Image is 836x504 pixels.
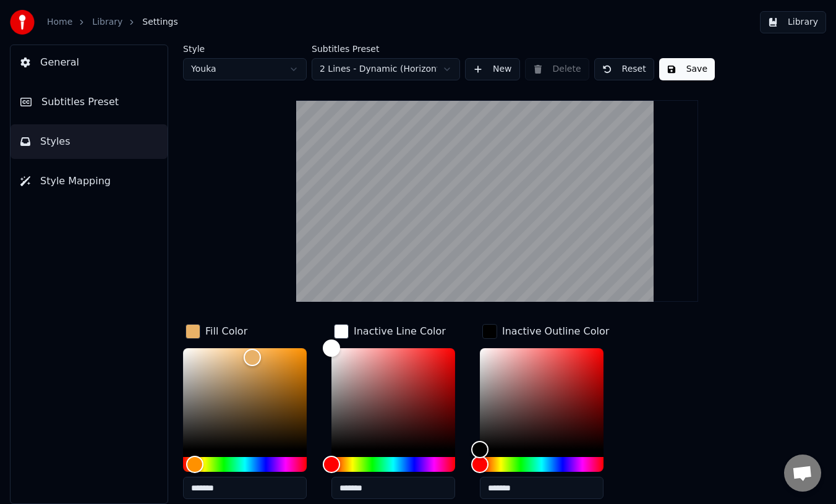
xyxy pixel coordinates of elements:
[760,11,826,33] button: Library
[659,58,715,80] button: Save
[354,324,446,339] div: Inactive Line Color
[92,16,122,28] a: Library
[331,457,455,472] div: Hue
[41,95,119,109] span: Subtitles Preset
[480,457,604,472] div: Hue
[142,16,177,28] span: Settings
[11,85,168,119] button: Subtitles Preset
[183,322,250,341] button: Fill Color
[40,134,70,149] span: Styles
[465,58,520,80] button: New
[47,16,72,28] a: Home
[784,455,821,492] a: Open chat
[11,45,168,80] button: General
[331,322,448,341] button: Inactive Line Color
[40,55,79,70] span: General
[502,324,609,339] div: Inactive Outline Color
[331,348,455,450] div: Color
[480,322,612,341] button: Inactive Outline Color
[183,45,307,53] label: Style
[47,16,178,28] nav: breadcrumb
[183,348,307,450] div: Color
[480,348,604,450] div: Color
[205,324,247,339] div: Fill Color
[312,45,460,53] label: Subtitles Preset
[11,124,168,159] button: Styles
[40,174,111,189] span: Style Mapping
[10,10,35,35] img: youka
[594,58,654,80] button: Reset
[11,164,168,199] button: Style Mapping
[183,457,307,472] div: Hue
